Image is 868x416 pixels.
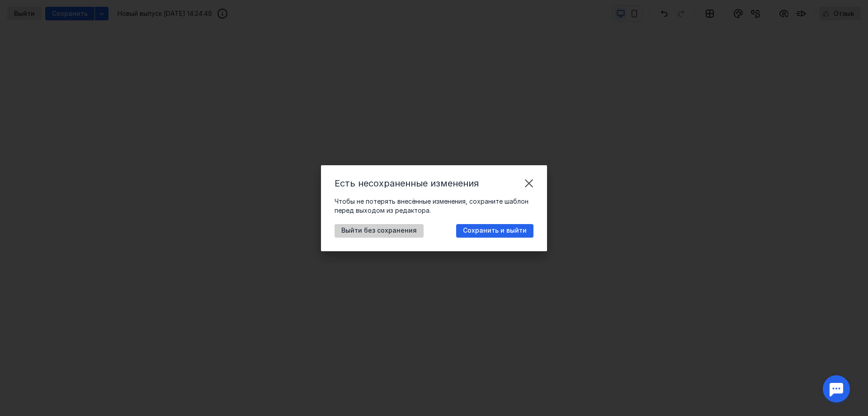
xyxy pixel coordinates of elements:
span: Сохранить и выйти [463,227,527,234]
span: Выйти без сохранения [341,227,417,234]
button: Сохранить и выйти [456,224,533,238]
button: Выйти без сохранения [335,224,424,238]
span: Чтобы не потерять внесённые изменения, сохраните шаблон перед выходом из редактора. [335,197,528,214]
span: Есть несохраненные изменения [335,178,479,189]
